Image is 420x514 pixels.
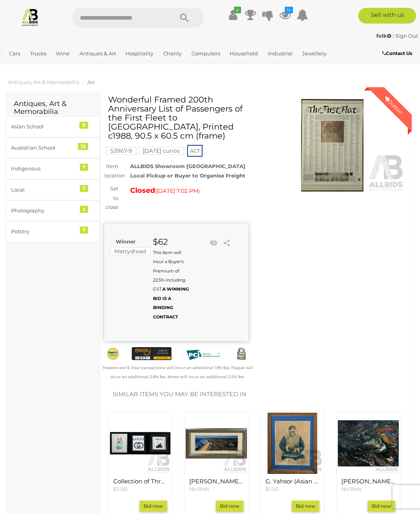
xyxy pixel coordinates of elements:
[132,347,171,360] img: eWAY Payment Gateway
[110,247,150,255] mark: Mattydread
[31,60,53,73] a: Sports
[382,50,412,56] b: Contact Us
[265,478,319,493] a: G. Yahsor (Asian School, 20th Century), Old Man with Pipe, Original Vintage Watercolour, 58.5 x 4...
[80,164,88,171] div: 7
[265,485,319,493] p: $1.00
[189,478,243,485] h4: [PERSON_NAME] (20th Century), Coastal Landscape Bird's Eye View, Colour Photographic Print to Can...
[108,95,247,140] h1: Wonderful Framed 200th Anniversary List of Passengers of the First Fleet to [GEOGRAPHIC_DATA], Pr...
[6,47,23,60] a: Cars
[157,187,198,194] span: [DATE] 7:02 PM
[155,188,200,194] span: ( )
[341,485,395,493] p: No Bids
[140,501,167,512] a: Bid now
[216,501,243,512] a: Bid now
[376,33,391,39] strong: folk
[11,185,76,194] div: Local
[188,47,223,60] a: Computers
[113,391,396,398] h2: Similar items you may be interested in
[87,79,95,85] a: Art
[208,237,219,249] li: Unwatch this item
[6,200,100,221] a: Photography 2
[234,347,248,361] img: Secured by Rapid SSL
[116,238,136,245] b: Winner
[186,413,247,474] img: Artist Unknown (20th Century), Coastal Landscape Bird's Eye View, Colour Photographic Print to Ca...
[234,7,241,13] i: ✔
[227,47,261,60] a: Household
[79,122,88,129] div: 9
[376,33,392,39] a: folk
[8,79,79,85] a: Antiques, Art & Memorabilia
[392,33,394,39] span: |
[6,179,100,200] a: Local 7
[98,184,124,212] div: Set to close
[341,478,395,493] a: [PERSON_NAME], (20th Century, Australian), Abstract Dreamscape, Mixed Media Acrylic on Canvas, 46...
[14,100,92,116] h2: Antiques, Art & Memorabilia
[113,478,167,485] h4: Collection of Three Designer Label Advertisements, Chanel Paris Eau Premiere, Gucci & Vogue, Qual...
[11,122,76,131] div: Asian School
[153,237,168,247] strong: $62
[138,148,184,154] a: [DATE] curios
[153,250,189,320] small: This Item will incur a Buyer's Premium of 22.5% including GST.
[53,47,73,60] a: Wine
[106,147,136,155] mark: 53967-9
[130,172,245,179] strong: Local Pickup or Buyer to Organise Freight
[11,164,76,173] div: Indigenous
[78,143,88,150] div: 13
[189,478,243,493] a: [PERSON_NAME] (20th Century), Coastal Landscape Bird's Eye View, Colour Photographic Print to Can...
[130,163,245,169] strong: ALLBIDS Showroom [GEOGRAPHIC_DATA]
[106,148,136,154] a: 53967-9
[368,501,395,512] a: Bid now
[183,347,223,363] img: PCI DSS compliant
[187,145,203,157] span: ACT
[6,116,100,137] a: Asian School 9
[113,478,167,493] a: Collection of Three Designer Label Advertisements, Chanel Paris Eau Premiere, Gucci & Vogue, Qual...
[138,147,184,155] mark: [DATE] curios
[338,413,399,474] img: Artist Unknown, (20th Century, Australian), Abstract Dreamscape, Mixed Media Acrylic on Canvas, 4...
[6,60,27,73] a: Office
[110,413,171,474] img: Collection of Three Designer Label Advertisements, Chanel Paris Eau Premiere, Gucci & Vogue, Qual...
[299,47,330,60] a: Jewellery
[260,99,405,192] img: Wonderful Framed 200th Anniversary List of Passengers of the First Fleet to Australia, Printed c1...
[160,47,185,60] a: Charity
[130,186,155,195] strong: Closed
[11,143,76,152] div: Australian School
[80,185,88,192] div: 7
[395,33,418,39] a: Sign Out
[382,49,414,58] a: Contact Us
[21,8,39,26] img: Allbids.com.au
[113,485,167,493] p: $3.00
[6,137,100,158] a: Australian School 13
[80,227,88,234] div: 7
[189,485,243,493] p: No Bids
[341,478,395,485] h4: [PERSON_NAME], (20th Century, Australian), Abstract Dreamscape, Mixed Media Acrylic on Canvas, 46...
[106,347,120,360] img: Official PayPal Seal
[292,501,319,512] a: Bid now
[262,413,323,474] img: G. Yahsor (Asian School, 20th Century), Old Man with Pipe, Original Vintage Watercolour, 58.5 x 4...
[265,478,319,485] h4: G. Yahsor (Asian School, 20th Century), Old Man with Pipe, Original Vintage Watercolour, 58.5 x 4...
[56,60,118,73] a: [GEOGRAPHIC_DATA]
[27,47,50,60] a: Trucks
[122,47,157,60] a: Hospitality
[11,206,76,215] div: Photography
[153,286,189,319] b: A WINNING BID IS A BINDING CONTRACT
[6,158,100,179] a: Indigenous 7
[165,8,204,27] button: Search
[376,87,412,123] div: Outbid
[265,47,296,60] a: Industrial
[279,8,291,22] a: 14
[98,162,124,180] div: Item location
[358,8,416,24] a: Sell with us
[102,365,253,379] small: Mastercard & Visa transactions will incur an additional 1.9% fee. Paypal will incur an additional...
[11,227,76,236] div: Pottery
[80,206,88,213] div: 2
[6,221,100,242] a: Pottery 7
[227,8,239,22] a: ✔
[76,47,119,60] a: Antiques & Art
[285,7,293,13] i: 14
